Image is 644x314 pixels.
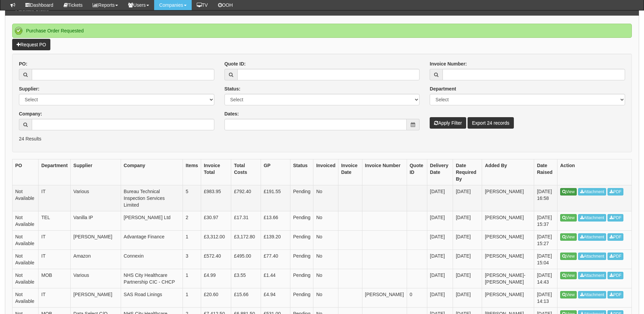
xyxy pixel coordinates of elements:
td: Pending [290,288,313,307]
label: Department [430,85,456,92]
th: Invoice Date [338,159,362,185]
td: Pending [290,185,313,211]
td: [DATE] 15:27 [534,230,557,250]
td: £13.66 [261,211,290,230]
td: NHS City Healthcare Partnership CIC - CHCP [121,269,183,288]
td: [DATE] 15:04 [534,250,557,269]
a: PDF [607,272,623,279]
a: PDF [607,188,623,195]
td: £4.94 [261,288,290,307]
th: Invoiced [313,159,338,185]
a: Attachment [578,214,606,221]
th: Added By [482,159,534,185]
td: [DATE] [427,230,453,250]
td: [PERSON_NAME] [482,288,534,307]
div: Purchase Order Requested [12,24,632,38]
td: No [313,185,338,211]
a: Attachment [578,188,606,195]
td: Not Available [13,185,39,211]
td: [DATE] [427,185,453,211]
td: Pending [290,250,313,269]
td: 3 [183,250,201,269]
td: [DATE] [453,230,482,250]
label: Status: [224,85,240,92]
th: Date Raised [534,159,557,185]
td: Not Available [13,269,39,288]
a: View [560,291,577,298]
td: [DATE] [427,250,453,269]
td: Not Available [13,250,39,269]
td: Amazon [71,250,121,269]
td: IT [39,250,71,269]
th: Status [290,159,313,185]
td: Advantage Finance [121,230,183,250]
td: SAS Road Linings [121,288,183,307]
a: PDF [607,214,623,221]
td: Pending [290,269,313,288]
td: Vanilla IP [71,211,121,230]
td: IT [39,230,71,250]
th: Delivery Date [427,159,453,185]
td: 1 [183,269,201,288]
label: Supplier: [19,85,40,92]
th: Supplier [71,159,121,185]
td: 5 [183,185,201,211]
a: View [560,188,577,195]
th: Quote ID [407,159,427,185]
a: View [560,233,577,241]
a: Attachment [578,291,606,298]
td: £572.40 [201,250,231,269]
td: [PERSON_NAME] [71,230,121,250]
td: £1.44 [261,269,290,288]
th: Department [39,159,71,185]
td: £17.31 [231,211,261,230]
td: [DATE] [453,185,482,211]
td: Not Available [13,288,39,307]
td: £3,312.00 [201,230,231,250]
a: Export 24 records [468,117,514,129]
td: [PERSON_NAME] [482,185,534,211]
td: [DATE] 14:43 [534,269,557,288]
td: £792.40 [231,185,261,211]
td: Bureau Technical Inspection Services Limited [121,185,183,211]
td: [DATE] [427,269,453,288]
td: MOB [39,269,71,288]
td: [PERSON_NAME] [362,288,407,307]
td: No [313,250,338,269]
td: [DATE] [453,250,482,269]
a: PDF [607,291,623,298]
td: No [313,230,338,250]
td: [DATE] [453,288,482,307]
td: IT [39,185,71,211]
td: [DATE] 14:13 [534,288,557,307]
th: GP [261,159,290,185]
th: Invoice Number [362,159,407,185]
td: 1 [183,230,201,250]
td: [DATE] 15:37 [534,211,557,230]
td: £15.66 [231,288,261,307]
a: Request PO [12,39,50,50]
a: PDF [607,233,623,241]
td: TEL [39,211,71,230]
th: Company [121,159,183,185]
td: 2 [183,211,201,230]
td: [DATE] [453,269,482,288]
label: Quote ID: [224,60,246,67]
th: Items [183,159,201,185]
label: Company: [19,110,42,117]
td: Various [71,269,121,288]
td: [PERSON_NAME] [482,211,534,230]
td: No [313,211,338,230]
a: View [560,272,577,279]
td: Various [71,185,121,211]
td: No [313,269,338,288]
td: £191.55 [261,185,290,211]
a: View [560,253,577,260]
th: Invoice Total [201,159,231,185]
td: Pending [290,230,313,250]
td: £495.00 [231,250,261,269]
a: Attachment [578,253,606,260]
td: Not Available [13,211,39,230]
th: Action [557,159,632,185]
td: [PERSON_NAME] [482,230,534,250]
